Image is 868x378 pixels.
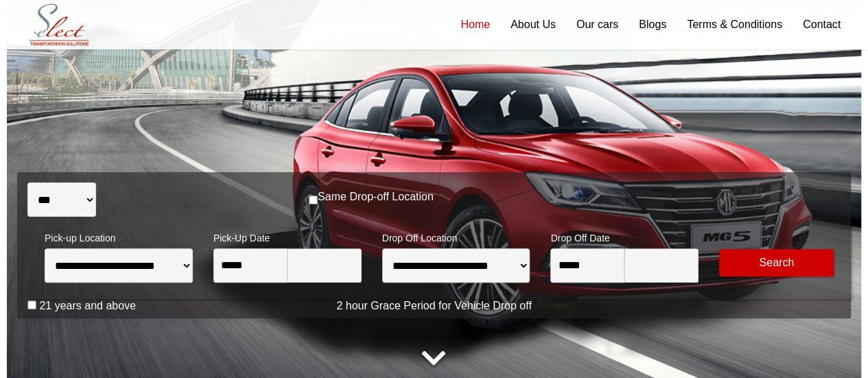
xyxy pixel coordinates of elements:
[45,224,193,248] span: Pick-up Location
[213,224,362,248] span: Pick-Up Date
[21,1,97,49] img: Select Rent a Car
[719,249,834,276] button: Modify Search
[39,299,136,313] label: 21 years and above
[382,224,530,248] span: Drop Off Location
[17,298,851,314] p: 2 hour Grace Period for Vehicle Drop off
[318,190,434,204] label: Same Drop-off Location
[550,224,699,248] span: Drop Off Date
